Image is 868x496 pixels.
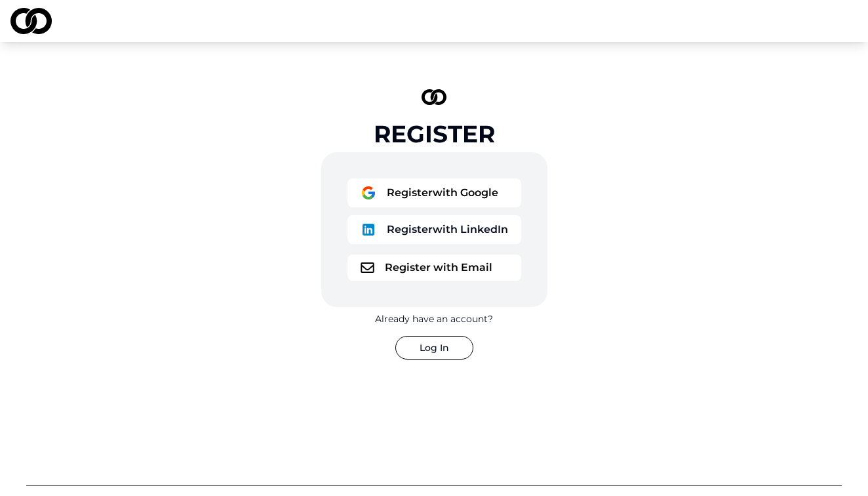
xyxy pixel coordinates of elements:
[375,312,493,325] div: Already have an account?
[361,222,376,238] img: logo
[347,215,521,244] button: logoRegisterwith LinkedIn
[10,8,52,34] img: logo
[374,121,495,147] div: Register
[361,185,376,201] img: logo
[347,178,521,207] button: logoRegisterwith Google
[395,336,473,360] button: Log In
[361,262,374,273] img: logo
[422,89,446,105] img: logo
[347,255,521,281] button: logoRegister with Email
